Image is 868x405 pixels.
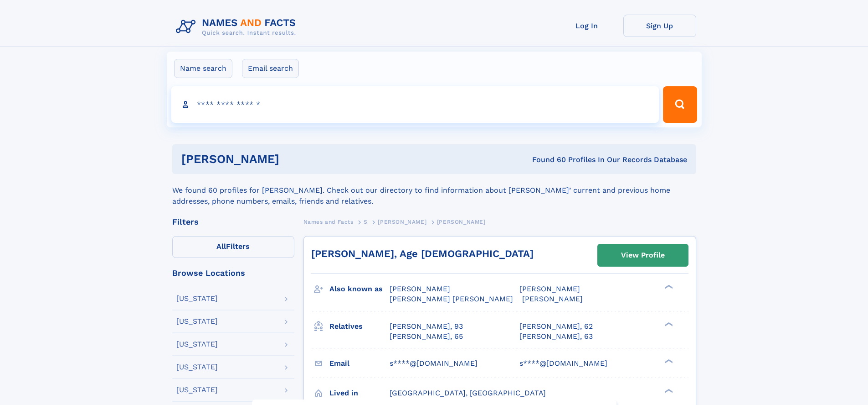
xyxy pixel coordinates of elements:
[390,284,450,293] span: [PERSON_NAME]
[378,219,426,225] span: [PERSON_NAME]
[406,155,687,165] div: Found 60 Profiles In Our Records Database
[172,15,303,39] img: Logo Names and Facts
[174,59,232,78] label: Name search
[176,318,218,325] div: [US_STATE]
[329,385,390,401] h3: Lived in
[329,356,390,371] h3: Email
[663,86,697,123] button: Search Button
[378,216,426,227] a: [PERSON_NAME]
[172,269,294,277] div: Browse Locations
[663,321,673,327] div: ❯
[550,15,623,37] a: Log In
[390,331,463,342] a: [PERSON_NAME], 65
[519,284,580,293] span: [PERSON_NAME]
[390,321,463,331] a: [PERSON_NAME], 93
[329,281,390,297] h3: Also known as
[390,295,513,303] span: [PERSON_NAME] [PERSON_NAME]
[176,341,218,348] div: [US_STATE]
[598,244,688,266] a: View Profile
[172,174,696,207] div: We found 60 profiles for [PERSON_NAME]. Check out our directory to find information about [PERSON...
[519,331,593,342] a: [PERSON_NAME], 63
[181,153,406,165] h1: [PERSON_NAME]
[311,248,534,259] a: [PERSON_NAME], Age [DEMOGRAPHIC_DATA]
[329,319,390,334] h3: Relatives
[663,358,673,364] div: ❯
[364,219,368,225] span: S
[519,321,593,331] a: [PERSON_NAME], 62
[437,219,486,225] span: [PERSON_NAME]
[242,59,299,78] label: Email search
[216,242,226,251] span: All
[663,284,673,290] div: ❯
[390,389,546,397] span: [GEOGRAPHIC_DATA], [GEOGRAPHIC_DATA]
[176,386,218,394] div: [US_STATE]
[176,295,218,302] div: [US_STATE]
[522,295,583,303] span: [PERSON_NAME]
[663,388,673,394] div: ❯
[176,363,218,371] div: [US_STATE]
[303,216,354,227] a: Names and Facts
[623,15,696,37] a: Sign Up
[621,245,665,266] div: View Profile
[172,236,294,258] label: Filters
[171,86,659,123] input: search input
[172,218,294,226] div: Filters
[364,216,368,227] a: S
